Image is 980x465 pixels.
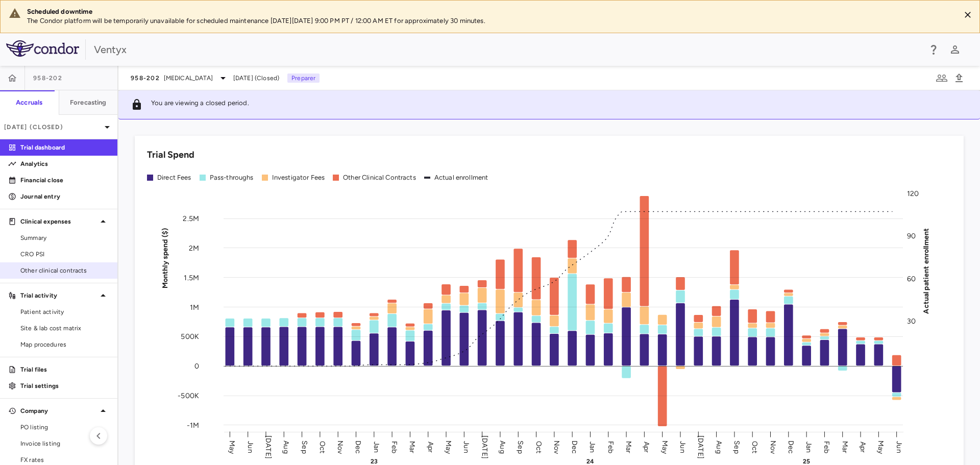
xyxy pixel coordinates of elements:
text: Oct [318,440,327,453]
tspan: -1M [187,421,199,429]
div: Direct Fees [157,173,191,182]
span: Summary [20,233,109,242]
p: Trial settings [20,381,109,390]
h6: Forecasting [70,98,107,107]
text: Jun [462,441,471,453]
text: [DATE] [480,435,489,459]
p: Trial activity [20,291,97,300]
span: 958-202 [131,74,160,82]
p: The Condor platform will be temporarily unavailable for scheduled maintenance [DATE][DATE] 9:00 P... [27,16,952,26]
button: Close [960,7,975,22]
text: May [660,440,669,454]
text: Dec [354,440,362,453]
p: Analytics [20,159,109,168]
p: Clinical expenses [20,217,97,226]
text: Feb [606,440,615,453]
tspan: 60 [907,274,916,283]
span: CRO PSI [20,250,109,259]
text: Sep [732,440,741,453]
div: Scheduled downtime [27,7,952,16]
tspan: 30 [907,316,916,325]
text: Aug [715,440,723,453]
text: Nov [769,440,777,454]
text: Jun [246,441,255,453]
tspan: Actual patient enrollment [922,228,930,313]
div: Pass-throughs [210,173,254,182]
span: PO listing [20,423,109,432]
text: Nov [552,440,561,454]
tspan: 1.5M [184,273,199,282]
tspan: 500K [181,332,199,341]
text: Jun [678,441,687,453]
p: [DATE] (Closed) [4,123,101,132]
tspan: 90 [907,232,916,240]
text: Nov [336,440,345,454]
text: Oct [534,440,543,453]
p: Company [20,406,97,415]
text: Sep [516,440,525,453]
span: Patient activity [20,307,109,316]
text: Mar [624,440,633,453]
text: Dec [570,440,579,453]
text: Feb [822,440,831,453]
span: [DATE] (Closed) [233,74,279,83]
text: Jan [804,441,813,452]
text: Aug [498,440,507,453]
div: Actual enrollment [434,173,488,182]
p: Journal entry [20,192,109,201]
text: 25 [803,458,810,465]
h6: Accruals [16,98,42,107]
text: Apr [426,441,435,452]
tspan: 0 [194,362,199,371]
text: Feb [390,440,399,453]
text: May [228,440,236,454]
text: Aug [282,440,290,453]
h6: Trial Spend [147,148,194,162]
p: Financial close [20,176,109,185]
span: Site & lab cost matrix [20,324,109,333]
p: You are viewing a closed period. [151,99,249,111]
text: Mar [408,440,416,453]
tspan: Monthly spend ($) [161,228,169,288]
text: Dec [787,440,795,453]
tspan: 2.5M [183,214,199,223]
tspan: -500K [178,391,199,400]
text: May [876,440,885,454]
img: logo-full-SnFGN8VE.png [6,40,79,57]
tspan: 2M [189,243,199,252]
div: Investigator Fees [272,173,325,182]
span: Map procedures [20,340,109,349]
text: Jan [372,441,381,452]
text: 23 [371,458,378,465]
text: Mar [841,440,849,453]
text: Sep [300,440,309,453]
text: May [444,440,453,454]
span: [MEDICAL_DATA] [164,74,213,83]
div: Ventyx [94,42,921,57]
tspan: 1M [190,303,199,311]
text: Jun [895,441,903,453]
text: 24 [586,458,594,465]
text: [DATE] [696,435,705,459]
div: Other Clinical Contracts [343,173,416,182]
text: Apr [859,441,867,452]
p: Trial dashboard [20,143,109,152]
span: FX rates [20,455,109,464]
tspan: 120 [907,189,919,198]
span: 958-202 [33,74,62,82]
text: Jan [588,441,597,452]
text: [DATE] [264,435,273,459]
span: Invoice listing [20,439,109,448]
text: Oct [750,440,759,453]
span: Other clinical contracts [20,266,109,275]
text: Apr [642,441,651,452]
p: Trial files [20,365,109,374]
p: Preparer [287,74,320,83]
